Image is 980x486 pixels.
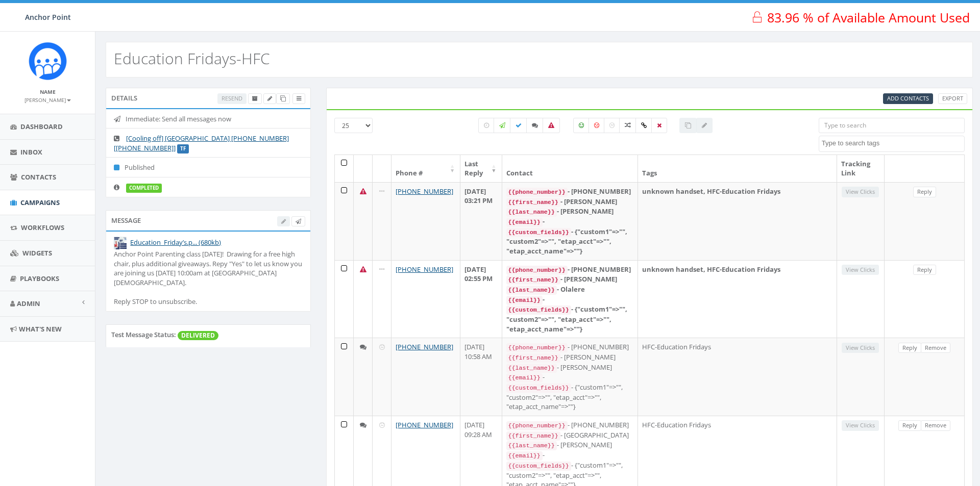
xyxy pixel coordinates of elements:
label: Pending [478,118,495,133]
div: - [PHONE_NUMBER] [506,187,634,197]
span: Clone Campaign [280,94,286,102]
td: [DATE] 02:55 PM [460,260,502,338]
code: {{phone_number}} [506,188,568,197]
div: - [506,450,634,461]
code: {{last_name}} [506,286,557,295]
th: Tracking Link [837,155,885,182]
div: - Olalere [506,285,634,295]
small: Name [40,88,56,95]
div: - [506,295,634,305]
div: Message [106,210,311,231]
div: - [PERSON_NAME] [506,440,634,450]
code: {{custom_fields}} [506,462,571,471]
div: - [PHONE_NUMBER] [506,265,634,275]
i: Immediate: Send all messages now [114,116,126,122]
code: {{email}} [506,451,543,461]
span: Widgets [22,248,52,258]
label: Link Clicked [635,118,652,133]
div: - {"custom1"=>"", "custom2"=>"", "etap_acct"=>"", "etap_acct_name"=>""} [506,227,634,256]
code: {{last_name}} [506,441,557,450]
a: [PERSON_NAME] [24,95,71,104]
div: Anchor Point Parenting class [DATE]! Drawing for a free high chair, plus additional giveaways. Re... [114,249,303,306]
div: - [PERSON_NAME] [506,352,634,363]
code: {{email}} [506,296,543,305]
span: Anchor Point [25,12,71,22]
th: Contact [502,155,639,182]
a: Remove [921,343,950,353]
code: {{phone_number}} [506,421,568,430]
label: Sending [494,118,511,133]
label: Negative [589,118,605,133]
th: Phone #: activate to sort column ascending [391,155,460,182]
div: - [PERSON_NAME] [506,207,634,217]
code: {{first_name}} [506,275,560,285]
span: Edit Campaign Title [267,94,272,102]
li: Published [106,157,310,177]
code: {{custom_fields}} [506,228,571,237]
th: Tags [638,155,837,182]
td: unknown handset, HFC-Education Fridays [638,182,837,260]
span: Workflows [21,223,64,232]
code: {{email}} [506,373,543,382]
span: View Campaign Delivery Statistics [297,94,301,102]
code: {{first_name}} [506,431,560,441]
a: Add Contacts [883,93,933,104]
div: - {"custom1"=>"", "custom2"=>"", "etap_acct"=>"", "etap_acct_name"=>""} [506,382,634,412]
code: {{phone_number}} [506,343,568,352]
div: Details [106,88,311,108]
div: - [GEOGRAPHIC_DATA] [506,430,634,441]
label: Positive [573,118,590,133]
a: Reply [898,420,921,431]
div: - [506,372,634,382]
input: Type to search [819,118,965,133]
span: Add Contacts [887,94,929,102]
code: {{phone_number}} [506,266,568,275]
th: Last Reply: activate to sort column ascending [460,155,502,182]
span: Inbox [20,147,42,157]
i: Published [114,164,125,171]
label: Mixed [619,118,636,133]
td: [DATE] 03:21 PM [460,182,502,260]
label: TF [177,144,189,154]
a: [PHONE_NUMBER] [396,420,453,429]
span: Dashboard [20,122,63,131]
a: Export [938,93,967,104]
span: What's New [19,324,62,334]
a: [PHONE_NUMBER] [396,187,453,196]
textarea: Search [822,139,964,148]
a: Reply [913,187,936,197]
div: - [PERSON_NAME] [506,197,634,207]
label: Delivered [510,118,527,133]
code: {{last_name}} [506,364,557,373]
label: Neutral [604,118,620,133]
span: Contacts [21,172,56,182]
a: Reply [898,343,921,353]
td: unknown handset, HFC-Education Fridays [638,260,837,338]
label: completed [126,184,162,193]
span: Playbooks [20,274,59,283]
small: [PERSON_NAME] [24,96,71,104]
h2: Education Fridays-HFC [114,50,270,67]
code: {{custom_fields}} [506,305,571,315]
li: Immediate: Send all messages now [106,109,310,129]
code: {{email}} [506,218,543,227]
a: Remove [921,420,950,431]
td: HFC-Education Fridays [638,338,837,416]
div: - [PHONE_NUMBER] [506,420,634,430]
span: CSV files only [887,94,929,102]
span: DELIVERED [178,331,218,340]
div: - [506,217,634,227]
label: Replied [526,118,544,133]
span: 83.96 % of Available Amount Used [767,9,970,26]
span: Archive Campaign [252,94,258,102]
a: [PHONE_NUMBER] [396,342,453,351]
a: [PHONE_NUMBER] [396,265,453,274]
div: - [PERSON_NAME] [506,274,634,285]
label: Bounced [543,118,560,133]
code: {{first_name}} [506,198,560,207]
code: {{custom_fields}} [506,383,571,393]
a: [Cooling off] [GEOGRAPHIC_DATA] [PHONE_NUMBER] [[PHONE_NUMBER]] [114,134,289,152]
td: [DATE] 10:58 AM [460,338,502,416]
img: Rally_platform_Icon_1.png [29,42,67,80]
span: Campaigns [20,198,60,207]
